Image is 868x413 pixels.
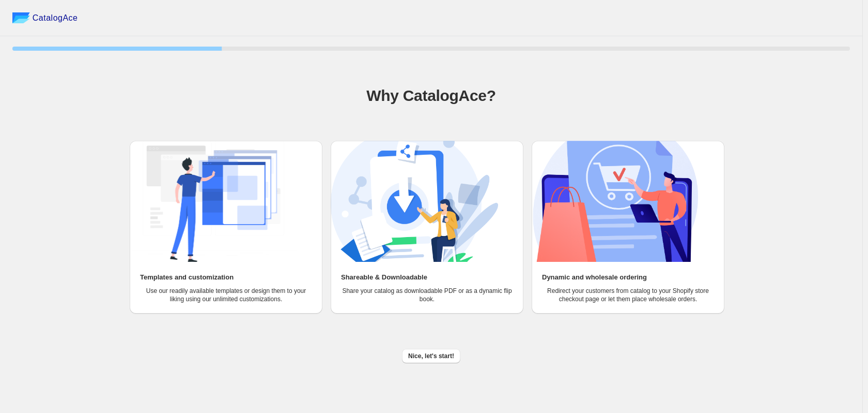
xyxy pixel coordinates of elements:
[402,349,460,363] button: Nice, let's start!
[532,141,699,262] img: Dynamic and wholesale ordering
[140,287,312,303] p: Use our readily available templates or design them to your liking using our unlimited customizati...
[542,272,647,283] h2: Dynamic and wholesale ordering
[33,13,78,23] span: CatalogAce
[341,272,427,283] h2: Shareable & Downloadable
[12,85,850,106] h1: Why CatalogAce?
[408,352,454,360] span: Nice, let's start!
[130,141,297,262] img: Templates and customization
[140,272,234,283] h2: Templates and customization
[341,287,513,303] p: Share your catalog as downloadable PDF or as a dynamic flip book.
[12,12,30,23] img: catalog ace
[331,141,498,262] img: Shareable & Downloadable
[542,287,714,303] p: Redirect your customers from catalog to your Shopify store checkout page or let them place wholes...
